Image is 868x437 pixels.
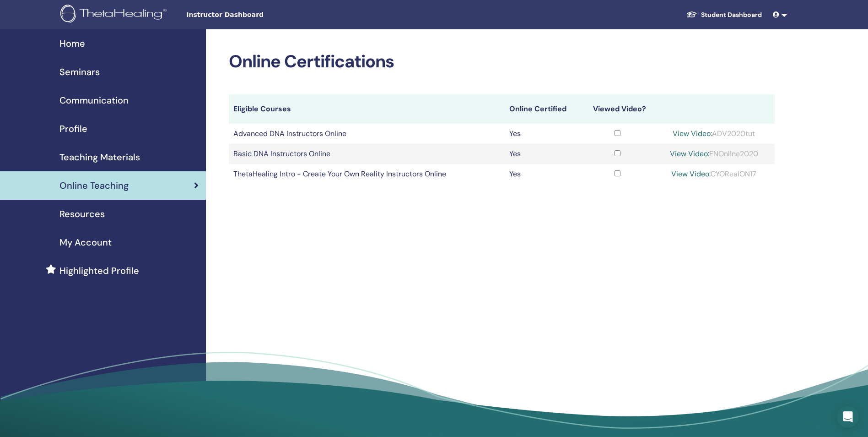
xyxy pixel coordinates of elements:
[59,37,85,50] span: Home
[229,124,505,144] td: Advanced DNA Instructors Online
[837,406,859,428] div: Open Intercom Messenger
[686,11,697,18] img: graduation-cap-white.svg
[59,65,100,79] span: Seminars
[186,10,323,20] span: Instructor Dashboard
[59,264,139,278] span: Highlighted Profile
[59,93,129,107] span: Communication
[670,149,709,158] a: View Video:
[658,148,770,159] div: ENOnl!ne2020
[60,5,170,25] img: logo.png
[229,164,505,184] td: ThetaHealing Intro - Create Your Own Reality Instructors Online
[679,6,769,23] a: Student Dashboard
[505,94,582,124] th: Online Certified
[229,94,505,124] th: Eligible Courses
[671,169,711,179] a: View Video:
[505,164,582,184] td: Yes
[582,94,653,124] th: Viewed Video?
[505,144,582,164] td: Yes
[59,235,112,249] span: My Account
[229,144,505,164] td: Basic DNA Instructors Online
[229,51,775,72] h2: Online Certifications
[59,150,140,164] span: Teaching Materials
[59,207,105,221] span: Resources
[673,129,712,138] a: View Video:
[505,124,582,144] td: Yes
[59,179,129,192] span: Online Teaching
[658,128,770,139] div: ADV2020tut
[59,122,87,136] span: Profile
[658,169,770,180] div: CYORealON17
